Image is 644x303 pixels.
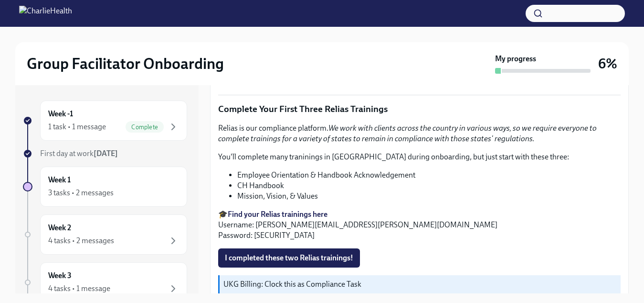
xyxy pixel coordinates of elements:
[94,149,118,158] strong: [DATE]
[48,109,73,119] h6: Week -1
[48,236,114,246] div: 4 tasks • 2 messages
[23,148,187,159] a: First day at work[DATE]
[48,223,71,233] h6: Week 2
[27,54,224,73] h2: Group Facilitator Onboarding
[237,191,621,202] li: Mission, Vision, & Values
[598,55,617,72] h3: 6%
[23,167,187,207] a: Week 13 tasks • 2 messages
[48,188,114,198] div: 3 tasks • 2 messages
[495,54,536,64] strong: My progress
[228,210,327,219] a: Find your Relias trainings here
[218,123,597,143] em: We work with clients across the country in various ways, so we require everyone to complete train...
[223,279,617,290] p: UKG Billing: Clock this as Compliance Task
[40,149,118,158] span: First day at work
[48,270,72,281] h6: Week 3
[23,214,187,255] a: Week 24 tasks • 2 messages
[48,122,106,132] div: 1 task • 1 message
[218,248,360,268] button: I completed these two Relias trainings!
[19,6,72,21] img: CharlieHealth
[237,180,621,191] li: CH Handbook
[23,101,187,141] a: Week -11 task • 1 messageComplete
[126,123,164,131] span: Complete
[23,262,187,303] a: Week 34 tasks • 1 message
[48,175,71,185] h6: Week 1
[218,103,621,115] p: Complete Your First Three Relias Trainings
[48,283,110,294] div: 4 tasks • 1 message
[218,209,621,241] p: 🎓 Username: [PERSON_NAME][EMAIL_ADDRESS][PERSON_NAME][DOMAIN_NAME] Password: [SECURITY_DATA]
[225,253,353,263] span: I completed these two Relias trainings!
[237,170,621,180] li: Employee Orientation & Handbook Acknowledgement
[218,123,621,144] p: Relias is our compliance platform.
[218,152,621,162] p: You'll complete many traninings in [GEOGRAPHIC_DATA] during onboarding, but just start with these...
